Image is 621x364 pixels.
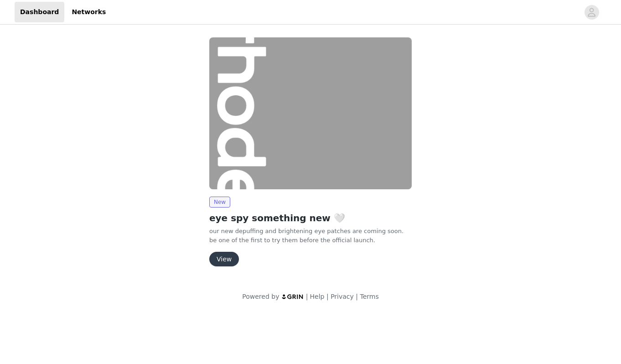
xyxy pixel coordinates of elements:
[310,293,325,300] a: Help
[209,211,412,225] h2: eye spy something new 🤍
[331,293,354,300] a: Privacy
[360,293,378,300] a: Terms
[15,2,64,22] a: Dashboard
[209,252,239,266] button: View
[587,5,596,20] div: avatar
[209,227,412,244] p: our new depuffing and brightening eye patches are coming soon. be one of the first to try them be...
[209,256,239,263] a: View
[209,197,230,208] span: New
[356,293,358,300] span: |
[242,293,279,300] span: Powered by
[66,2,111,22] a: Networks
[326,293,329,300] span: |
[306,293,308,300] span: |
[281,294,304,300] img: logo
[209,37,412,189] img: rhode skin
